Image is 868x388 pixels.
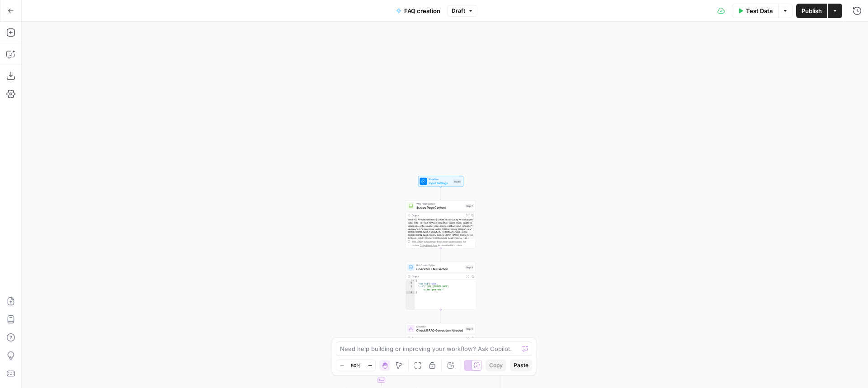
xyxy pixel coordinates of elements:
[514,361,528,369] span: Paste
[802,6,822,15] span: Publish
[406,201,476,248] div: Web Page ScrapeScrape Page ContentStep 7Output<h1>FREE AI Video Generator | Create Studio-Quality...
[412,336,463,340] div: Output
[416,263,463,267] span: Run Code · Python
[406,285,415,291] div: 3
[453,179,462,183] div: Inputs
[412,213,463,217] div: Output
[429,178,451,181] span: Workflow
[440,248,441,262] g: Edge from step_7 to step_8
[746,6,773,15] span: Test Data
[416,266,463,271] span: Check for FAQ Section
[796,4,827,18] button: Publish
[732,4,778,18] button: Test Data
[391,4,446,18] button: FAQ creation
[416,328,463,332] span: Check if FAQ Generation Needed
[406,282,415,285] div: 2
[406,291,415,295] div: 4
[440,187,441,200] g: Edge from start to step_7
[420,244,437,247] span: Copy the output
[416,202,463,206] span: Web Page Scrape
[351,362,361,369] span: 50%
[448,5,477,17] button: Draft
[416,205,463,210] span: Scrape Page Content
[416,325,463,328] span: Condition
[489,361,503,369] span: Copy
[412,275,463,278] div: Output
[465,327,474,331] div: Step 9
[406,280,415,283] div: 1
[406,262,476,310] div: Run Code · PythonCheck for FAQ SectionStep 8Output{ "has_faq":false, "url":"[URL][DOMAIN_NAME] -v...
[429,181,451,185] span: Input Settings
[440,310,441,323] g: Edge from step_8 to step_9
[452,7,465,15] span: Draft
[406,218,476,243] div: <h1>FREE AI Video Generator | Create Studio-Quality AI Videos</h1><div><title><p>FREE AI Video Ge...
[406,176,476,187] div: WorkflowInput SettingsInputs
[465,265,474,269] div: Step 8
[404,6,440,15] span: FAQ creation
[412,280,415,283] span: Toggle code folding, rows 1 through 4
[465,204,474,208] div: Step 7
[486,360,506,371] button: Copy
[412,240,474,247] div: This output is too large & has been abbreviated for review. to view the full content.
[510,360,532,371] button: Paste
[381,371,441,385] g: Edge from step_9 to step_10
